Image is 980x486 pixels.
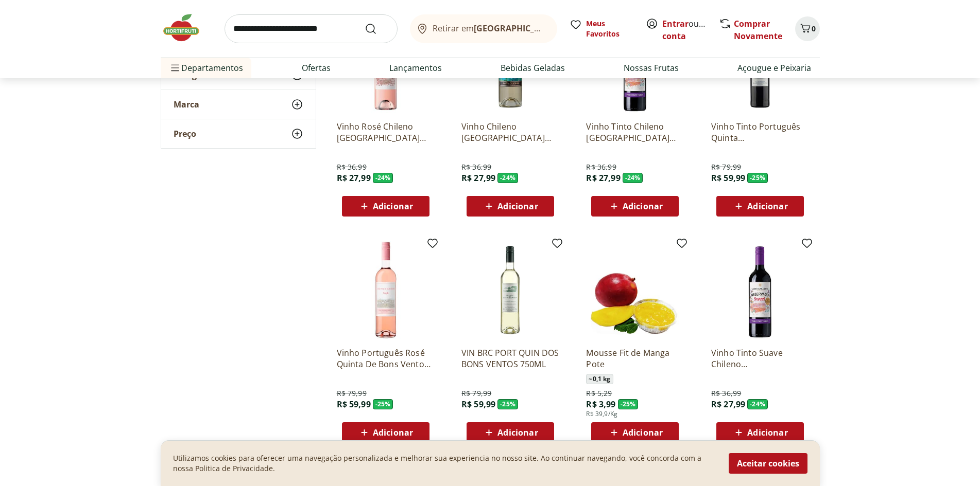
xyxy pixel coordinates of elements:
span: - 25 % [618,399,639,409]
a: Vinho Rosé Chileno [GEOGRAPHIC_DATA] 750ml [337,121,435,143]
a: Lançamentos [389,62,442,74]
a: Ofertas [302,62,331,74]
a: Vinho Tinto Suave Chileno [GEOGRAPHIC_DATA] 750ml [711,347,809,370]
span: Marca [174,99,199,110]
span: Adicionar [623,202,663,210]
a: Vinho Chileno [GEOGRAPHIC_DATA] Branco Suave 750ml [461,121,559,143]
span: R$ 79,99 [461,388,491,399]
button: Marca [161,90,316,119]
button: Adicionar [342,422,429,443]
a: Mousse Fit de Manga Pote [586,347,684,370]
p: Utilizamos cookies para oferecer uma navegação personalizada e melhorar sua experiencia no nosso ... [173,453,716,474]
button: Retirar em[GEOGRAPHIC_DATA]/[GEOGRAPHIC_DATA] [410,14,557,43]
span: Adicionar [747,428,787,437]
span: R$ 27,99 [586,172,620,184]
span: Adicionar [623,428,663,437]
span: - 24 % [373,173,393,183]
span: R$ 3,99 [586,399,615,410]
button: Submit Search [365,23,389,35]
img: Vinho Português Rosé Quinta De Bons Ventos 750ml [337,241,435,339]
a: VIN BRC PORT QUIN DOS BONS VENTOS 750ML [461,347,559,370]
span: R$ 27,99 [337,172,371,184]
button: Carrinho [795,16,820,41]
span: - 24 % [497,173,518,183]
a: Criar conta [662,18,719,42]
a: Vinho Tinto Português Quinta [GEOGRAPHIC_DATA] Ventos 750ml [711,121,809,143]
button: Adicionar [467,196,554,217]
span: - 24 % [747,399,768,409]
span: R$ 36,99 [337,162,367,172]
span: 0 [812,24,816,33]
span: R$ 36,99 [711,388,741,399]
b: [GEOGRAPHIC_DATA]/[GEOGRAPHIC_DATA] [474,23,647,34]
span: R$ 59,99 [711,172,745,184]
a: Nossas Frutas [624,62,679,74]
a: Entrar [662,18,689,29]
a: Vinho Tinto Chileno [GEOGRAPHIC_DATA] Cabernet Sauvignon [586,121,684,143]
span: R$ 79,99 [711,162,741,172]
span: ou [662,17,708,42]
span: R$ 27,99 [711,399,745,410]
a: Açougue e Peixaria [737,62,811,74]
span: Adicionar [497,202,538,210]
span: Meus Favoritos [586,19,633,39]
button: Adicionar [716,422,804,443]
button: Adicionar [716,196,804,217]
span: ~ 0,1 kg [586,374,613,384]
span: Retirar em [433,24,546,33]
img: VIN BRC PORT QUIN DOS BONS VENTOS 750ML [461,241,559,339]
button: Adicionar [591,422,679,443]
span: R$ 39,9/Kg [586,410,617,418]
span: Adicionar [373,428,413,437]
span: R$ 36,99 [586,162,616,172]
a: Bebidas Geladas [501,62,565,74]
button: Adicionar [467,422,554,443]
span: Adicionar [497,428,538,437]
button: Aceitar cookies [729,453,807,474]
span: R$ 59,99 [461,399,495,410]
span: Adicionar [747,202,787,210]
span: R$ 36,99 [461,162,491,172]
span: - 25 % [497,399,518,409]
img: Hortifruti [161,12,212,43]
button: Adicionar [591,196,679,217]
a: Meus Favoritos [570,19,633,39]
span: Departamentos [169,56,243,80]
button: Adicionar [342,196,429,217]
img: Mousse Fit de Manga Pote [586,241,684,339]
span: - 25 % [747,173,768,183]
span: R$ 27,99 [461,172,495,184]
button: Menu [169,56,181,80]
img: Vinho Tinto Suave Chileno Santa Carolina Reservado 750ml [711,241,809,339]
a: Comprar Novamente [734,18,782,42]
a: Vinho Português Rosé Quinta De Bons Ventos 750ml [337,347,435,370]
span: Adicionar [373,202,413,210]
span: Preço [174,129,196,139]
span: R$ 79,99 [337,388,367,399]
input: search [225,14,398,43]
span: - 25 % [373,399,393,409]
button: Preço [161,119,316,148]
span: R$ 59,99 [337,399,371,410]
span: R$ 5,29 [586,388,612,399]
span: - 24 % [623,173,643,183]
